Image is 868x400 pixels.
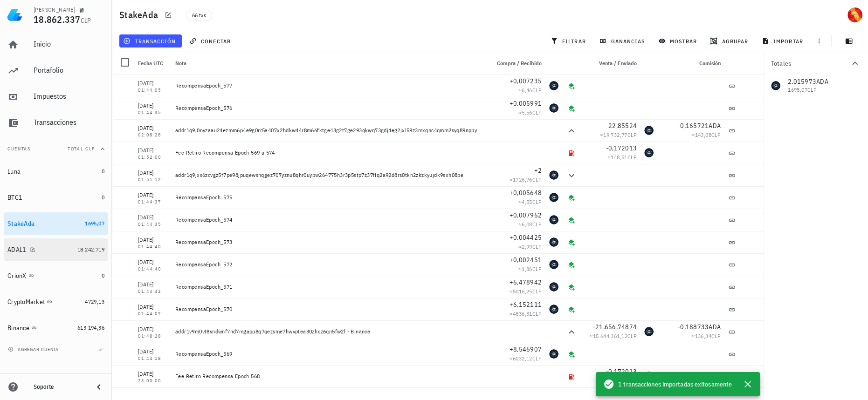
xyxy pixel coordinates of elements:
span: 0 [102,272,104,279]
button: agrupar [706,34,754,47]
span: +6,478942 [510,278,542,286]
div: [DATE] [138,280,168,289]
div: 01:48:28 [138,334,168,339]
div: ADA-icon [549,349,558,359]
div: [DATE] [138,168,168,177]
div: [DATE] [138,146,168,155]
div: 01:44:37 [138,200,168,204]
button: Totales [764,52,868,75]
button: ganancias [595,34,651,47]
span: -22,85524 [606,122,637,130]
span: CLP [532,109,542,116]
button: filtrar [547,34,592,47]
div: Binance [7,324,29,332]
span: +0,007962 [510,211,542,219]
div: 01:44:18 [138,356,168,361]
span: agrupar [712,37,748,45]
div: Nota [172,52,486,75]
span: +0,005991 [510,99,542,108]
span: ≈ [600,131,637,138]
span: CLP [532,310,542,317]
div: Totales [771,60,849,67]
span: filtrar [552,37,586,45]
span: ≈ [691,332,721,339]
span: ≈ [518,198,542,205]
span: CLP [532,243,542,250]
div: [DATE] [138,79,168,88]
span: 136,34 [695,332,711,339]
div: RecompensaEpoch_577 [175,82,482,89]
div: RecompensaEpoch_576 [175,104,482,112]
span: 1726,76 [513,176,532,183]
span: Fecha UTC [138,60,163,67]
button: importar [758,34,809,47]
span: conectar [191,37,231,45]
span: importar [764,37,803,45]
a: Portafolio [4,60,108,82]
a: BTC1 0 [4,186,108,209]
span: +0,002451 [510,256,542,264]
span: agregar cuenta [10,346,59,353]
div: Compra / Recibido [486,52,545,75]
div: [DATE] [138,235,168,244]
div: 01:44:07 [138,312,168,316]
span: CLP [627,332,637,339]
div: Venta / Enviado [581,52,641,75]
div: ADA-icon [549,305,558,314]
div: [DATE] [138,101,168,110]
div: ADA-icon [644,126,654,135]
span: ≈ [607,154,637,161]
div: ADA-icon [549,193,558,202]
div: addr1v9m0vt8sndwnf7nd7mgapp8q7qezsme7hwvptea30zhxz6qn5fw2l - Binance [175,328,482,335]
span: 66 txs [192,10,206,20]
div: 01:44:42 [138,289,168,294]
a: Binance 613.194,36 [4,317,108,339]
span: ≈ [518,87,542,94]
div: 23:00:00 [138,379,168,383]
span: CLP [81,16,91,25]
span: 143,08 [695,131,711,138]
a: Luna 0 [4,160,108,183]
span: 0 [102,168,104,175]
span: CLP [532,87,542,94]
div: [DATE] [138,347,168,356]
div: 01:52:00 [138,155,168,160]
div: ADA-icon [549,170,558,180]
div: ADA-icon [644,327,654,336]
span: ≈ [518,109,542,116]
div: BTC1 [7,194,22,202]
div: ADAL1 [7,246,26,254]
div: ADA-icon [644,148,654,157]
span: +0,007235 [510,77,542,85]
span: 1695,07 [85,220,104,227]
span: 1 transacciones importadas exitosamente [618,379,732,389]
div: ADA-icon [549,81,558,90]
div: 02:08:28 [138,133,168,137]
span: ≈ [510,176,542,183]
span: ≈ [590,332,637,339]
button: CuentasTotal CLP [4,138,108,160]
div: Comisión [657,52,724,75]
span: ADA [709,323,721,331]
div: [DATE] [138,213,168,222]
span: +0,004425 [510,233,542,242]
div: Impuestos [34,92,104,101]
div: 01:44:35 [138,110,168,115]
span: -0,165721 [678,122,709,130]
div: ADA-icon [549,260,558,269]
span: -0,172013 [606,367,637,376]
div: RecompensaEpoch_572 [175,261,482,268]
span: 613.194,36 [77,324,104,331]
a: Inicio [4,34,108,56]
span: 15.644.361,12 [593,332,627,339]
span: Nota [175,60,186,67]
span: 18.862.337 [34,13,81,26]
span: +0,005648 [510,189,542,197]
div: ADA-icon [549,282,558,292]
img: LedgiFi [7,7,22,22]
div: RecompensaEpoch_575 [175,194,482,201]
div: addr1q9jxs6zcvgz5f7pe98jpuqewsnqgez707yznu8qhr0uypw264775h3r3p5stp7z37flq2a92d8rs0tkn2zkzkyujdk9s... [175,171,482,179]
span: -21.656,74874 [593,323,637,331]
span: 4836,31 [513,310,532,317]
span: 6032,12 [513,355,532,362]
